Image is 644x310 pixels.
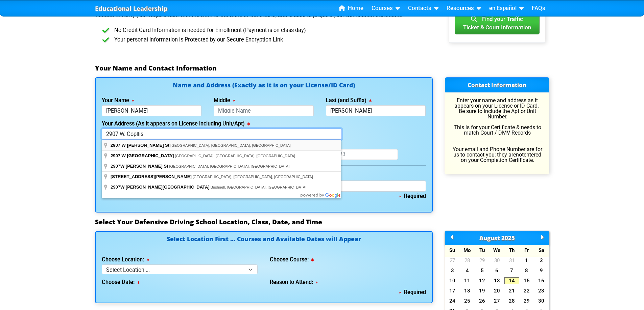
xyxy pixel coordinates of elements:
a: Home [336,3,366,13]
a: 24 [445,298,460,304]
input: First Name [102,105,202,116]
a: 17 [445,287,460,294]
a: 29 [475,257,490,264]
a: 30 [490,257,504,264]
span: [GEOGRAPHIC_DATA], [GEOGRAPHIC_DATA], [GEOGRAPHIC_DATA] [175,154,295,158]
li: Your personal Information is Protected by our Secure Encryption Link [106,35,433,45]
div: Fr [519,245,534,255]
span: [STREET_ADDRESS][PERSON_NAME] [111,174,192,179]
a: 27 [490,298,504,304]
label: Reason to Attend: [270,280,318,285]
div: Tu [475,245,490,255]
div: Su [445,245,460,255]
button: Find your TrafficTicket & Court Information [455,12,540,35]
span: W [PERSON_NAME] St [122,143,170,148]
a: 23 [534,287,549,294]
label: Choose Course: [270,257,314,262]
h4: Name and Address (Exactly as it is on your License/ID Card) [102,82,426,88]
a: FAQs [529,3,548,13]
a: 27 [445,257,460,264]
span: 2907 [111,143,120,148]
a: 1 [519,257,534,264]
span: August [479,234,500,242]
a: 9 [534,267,549,274]
span: 2907 [111,153,120,158]
h3: Contact Information [445,78,549,92]
b: Required [399,289,426,295]
span: [GEOGRAPHIC_DATA], [GEOGRAPHIC_DATA], [GEOGRAPHIC_DATA] [169,164,289,168]
a: 19 [475,287,490,294]
a: 18 [460,287,475,294]
input: 33123 [326,149,398,160]
span: 2907 [111,164,169,169]
label: Middle [214,98,235,103]
a: 25 [460,298,475,304]
a: 4 [460,267,475,274]
a: 6 [490,267,504,274]
div: Th [504,245,519,255]
label: Your Address (As it appears on License including Unit/Apt) [102,121,250,126]
p: Enter your name and address as it appears on your License or ID Card. Be sure to include the Apt ... [451,98,543,136]
a: 13 [490,277,504,284]
a: 14 [504,277,519,284]
span: [GEOGRAPHIC_DATA], [GEOGRAPHIC_DATA], [GEOGRAPHIC_DATA] [170,143,291,147]
a: 2 [534,257,549,264]
a: 7 [504,267,519,274]
a: 22 [519,287,534,294]
a: 3 [445,267,460,274]
span: W [GEOGRAPHIC_DATA] [122,153,174,158]
a: 12 [475,277,490,284]
h3: Your Name and Contact Information [95,64,549,72]
a: 11 [460,277,475,284]
h4: Select Location First ... Courses and Available Dates will Appear [102,236,426,250]
span: 2907 [111,185,211,190]
span: 2025 [501,234,515,242]
a: 28 [460,257,475,264]
h3: Select Your Defensive Driving School Location, Class, Date, and Time [95,218,549,226]
p: Your email and Phone Number are for us to contact you; they are entered on your Completion Certif... [451,147,543,163]
label: Choose Date: [102,280,140,285]
a: 5 [475,267,490,274]
label: Last (and Suffix) [326,98,372,103]
a: 20 [490,287,504,294]
a: Contacts [405,3,441,13]
a: 10 [445,277,460,284]
a: 15 [519,277,534,284]
a: 30 [534,298,549,304]
a: Resources [444,3,484,13]
span: W [PERSON_NAME] St [120,164,168,169]
input: Middle Name [214,105,314,116]
u: not [516,151,524,158]
label: Your Name [102,98,134,103]
span: Bushnell, [GEOGRAPHIC_DATA], [GEOGRAPHIC_DATA] [211,185,306,189]
a: 26 [475,298,490,304]
a: 8 [519,267,534,274]
a: 29 [519,298,534,304]
label: Choose Location: [102,257,149,262]
a: Courses [369,3,403,13]
input: 123 Street Name [102,129,342,140]
a: 16 [534,277,549,284]
span: [GEOGRAPHIC_DATA], [GEOGRAPHIC_DATA], [GEOGRAPHIC_DATA] [193,175,313,179]
a: 31 [504,257,519,264]
div: We [490,245,504,255]
a: 21 [504,287,519,294]
b: Required [399,193,426,199]
input: Last Name [326,105,426,116]
input: Where we can reach you [270,180,426,192]
div: Sa [534,245,549,255]
div: Mo [460,245,475,255]
a: Educational Leadership [95,3,168,14]
li: No Credit Card Information is needed for Enrollment (Payment is on class day) [106,26,433,35]
a: 28 [504,298,519,304]
a: en Español [486,3,526,13]
span: W [PERSON_NAME][GEOGRAPHIC_DATA] [120,185,210,190]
